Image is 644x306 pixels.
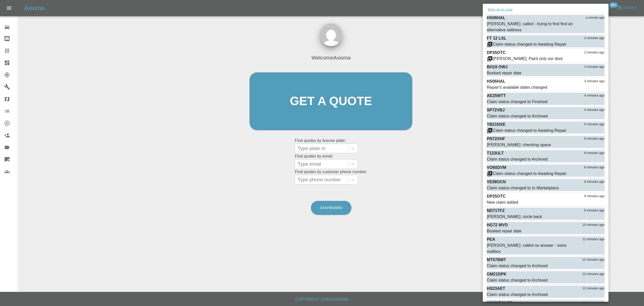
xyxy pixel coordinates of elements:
[487,15,505,21] p: HS06HAL
[582,300,605,305] span: 12 minutes ago
[584,36,605,41] span: 2 minutes ago
[487,7,513,13] button: Mark all as read
[487,136,505,142] p: PN72XHF
[487,277,548,283] div: Claim status changed to Archived
[487,257,506,263] p: MT57BMT
[584,65,605,70] span: 3 minutes ago
[487,50,506,56] p: DP25OTC
[582,223,605,228] span: 10 minutes ago
[487,292,548,298] div: Claim status changed to Archived
[487,142,551,148] div: [PERSON_NAME]: checking space
[487,156,548,162] div: Claim status changed to Archived
[487,64,508,70] p: BH19 OWJ
[487,165,506,171] p: VO60DVM
[487,21,579,33] div: [PERSON_NAME]: called : trying to find find an alternative address
[487,35,506,41] p: FT 12 LSL
[584,93,605,98] span: 4 minutes ago
[584,79,605,84] span: 3 minutes ago
[582,237,605,242] span: 12 minutes ago
[487,179,506,185] p: VE08OCN
[487,121,505,128] p: YB21NXE
[582,272,605,277] span: 12 minutes ago
[487,113,548,119] div: Claim status changed to Archived
[493,171,567,177] div: Claim status changed to Awaiting Repair
[586,15,605,20] span: a minute ago
[487,150,504,156] p: T123ULT
[493,128,567,134] div: Claim status changed to Awaiting Repair
[487,99,547,105] div: Claim status changed to Finished
[487,107,505,113] p: SP72VBJ
[487,300,512,306] p: HYUNDAI I20
[487,185,559,191] div: Claim status changed to In Marketplace
[584,108,605,113] span: 4 minutes ago
[487,236,495,242] p: PEA
[487,214,542,220] div: [PERSON_NAME]: circle back
[582,286,605,291] span: 12 minutes ago
[487,263,548,269] div: Claim status changed to Archived
[487,208,505,214] p: ND71TFZ
[487,78,505,84] p: HS06HAL
[584,179,605,185] span: 9 minutes ago
[487,193,506,199] p: DP25OTC
[487,222,508,228] p: HG72 MVO
[487,286,505,292] p: HS23AET
[493,41,567,47] div: Claim status changed to Awaiting Repair
[584,208,605,213] span: 9 minutes ago
[584,194,605,199] span: 9 minutes ago
[584,151,605,156] span: 8 minutes ago
[584,165,605,170] span: 8 minutes ago
[582,257,605,262] span: 12 minutes ago
[584,122,605,127] span: 5 minutes ago
[493,56,563,62] div: [PERSON_NAME]: Paint only osr door
[487,271,506,277] p: GM21DPK
[584,50,605,55] span: 2 minutes ago
[487,93,506,99] p: AE25WTT
[487,84,547,90] div: Repair's available dates changed
[487,199,518,205] div: New claim added
[584,136,605,141] span: 6 minutes ago
[487,70,521,76] div: Booked repair date
[487,228,521,234] div: Booked repair date
[487,242,579,255] div: [PERSON_NAME]: called no answer : voice mailbox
